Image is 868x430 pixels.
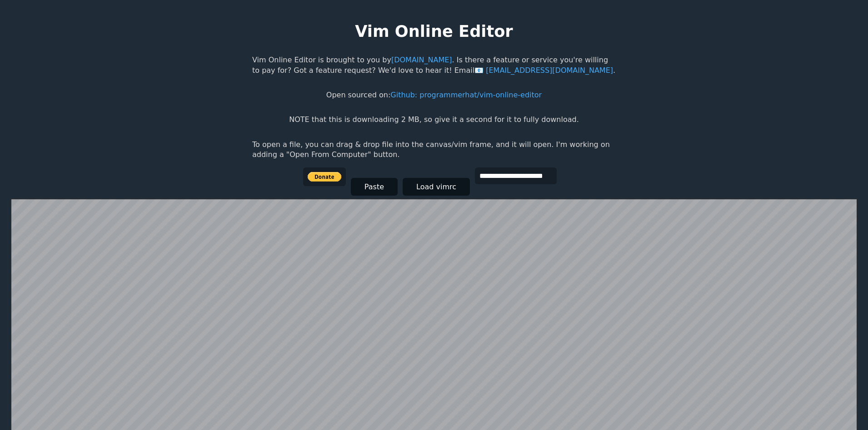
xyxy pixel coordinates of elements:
p: NOTE that this is downloading 2 MB, so give it a second for it to fully download. [289,115,579,125]
p: Open sourced on: [326,90,542,100]
button: Paste [351,178,398,196]
p: To open a file, you can drag & drop file into the canvas/vim frame, and it will open. I'm working... [252,140,616,160]
button: Load vimrc [403,178,470,196]
h1: Vim Online Editor [355,20,513,42]
a: Github: programmerhat/vim-online-editor [390,91,542,99]
a: [EMAIL_ADDRESS][DOMAIN_NAME] [474,66,613,75]
p: Vim Online Editor is brought to you by . Is there a feature or service you're willing to pay for?... [252,55,616,76]
a: [DOMAIN_NAME] [391,56,452,64]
